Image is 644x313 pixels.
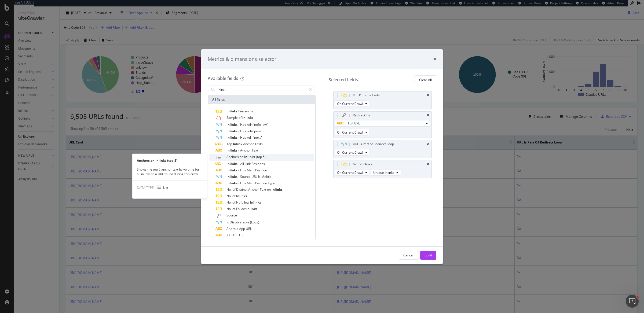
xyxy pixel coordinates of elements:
button: Unique Inlinks [371,169,401,176]
div: All fields [208,95,315,104]
div: times [427,114,429,117]
span: Percentile [238,109,253,113]
span: Inlinks [226,174,238,179]
span: Anchor [240,148,252,153]
div: HTTP Status CodetimesOn Current Crawl [333,91,432,109]
span: Text [252,148,258,153]
div: times [433,56,436,63]
div: Redirect To [353,113,370,118]
span: On Current Crawl [337,170,363,175]
div: Anchors on Inlinks (top 5) [133,158,207,163]
span: (Logs) [250,220,259,224]
div: Redirect TotimesFull URLOn Current Crawl [333,111,432,138]
span: Has [240,129,247,133]
div: times [427,142,429,146]
span: Anchors [226,154,240,159]
button: On Current Crawl [335,169,370,176]
div: times [427,163,429,166]
div: Build [425,253,432,257]
span: Anchor [243,142,255,146]
div: HTTP Status Code [353,93,380,98]
span: Android [226,226,239,231]
div: URL is Part of Redirect LooptimesOn Current Crawl [333,140,432,158]
button: Cancel [399,251,418,260]
div: Cancel [403,253,414,257]
button: On Current Crawl [335,100,370,107]
span: Is [226,220,230,224]
span: Inlinks [226,129,238,133]
span: Inlinks [226,181,238,185]
span: Inlinks [226,109,238,113]
span: on [267,187,272,192]
span: Texts [255,142,263,146]
span: rel="next" [247,135,262,140]
span: rel="prev" [247,129,262,133]
span: Source [226,213,237,218]
span: URL [246,226,252,231]
span: Positions [251,161,265,166]
span: Inlinks [226,161,238,166]
span: - [238,161,240,166]
input: Search by field name [217,86,306,94]
span: Has [240,122,247,127]
span: - [238,129,240,133]
span: of [232,187,236,192]
span: Source [240,174,251,179]
span: No. [226,187,232,192]
button: Clear All [415,75,436,84]
span: rel="nofollow" [247,122,268,127]
span: - [238,168,240,172]
span: Inlinks [226,148,238,153]
span: - [238,181,240,185]
span: Main [247,181,255,185]
div: No. of InlinkstimesOn Current CrawlUnique Inlinks [333,160,432,178]
span: On Current Crawl [337,101,363,106]
div: Selected fields [329,77,358,83]
span: Nofollow [236,200,250,205]
span: Text [260,187,267,192]
span: No. [226,200,232,205]
span: Inlinks [250,200,261,205]
span: URL [251,174,258,179]
span: Link [240,181,247,185]
span: Position [255,181,268,185]
span: Anchor [248,187,260,192]
span: - [238,148,240,153]
span: On Current Crawl [337,150,363,155]
span: Follow [236,207,246,211]
span: Main [247,168,255,172]
div: modal [201,49,443,264]
span: - [238,174,240,179]
div: Available fields [208,75,238,81]
span: Inlinks [242,115,253,120]
span: of [232,200,236,205]
span: Is [258,174,261,179]
div: URL is Part of Redirect Loop [353,141,394,147]
span: Unique Inlinks [373,170,394,175]
span: Sample [226,115,239,120]
span: Full URL [348,121,360,126]
span: Inlinks [226,168,238,172]
span: Distinct [236,187,248,192]
button: Build [420,251,436,260]
span: Discoverable [230,220,250,224]
span: 5) [263,154,266,159]
span: No. [226,207,232,211]
span: (top [256,154,263,159]
span: URL [239,233,245,237]
span: - [238,122,240,127]
span: Link [240,168,247,172]
span: Has [240,135,247,140]
span: of [239,115,242,120]
span: Inlink [233,142,243,146]
span: Type [268,181,275,185]
span: Inlinks [246,207,257,211]
span: Inlinks [226,122,238,127]
span: - [238,135,240,140]
div: No. of Inlinks [353,161,372,167]
span: Top [226,142,233,146]
span: Position [255,168,267,172]
span: Inlinks [236,194,247,198]
button: On Current Crawl [335,129,370,135]
span: Inlinks [226,135,238,140]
